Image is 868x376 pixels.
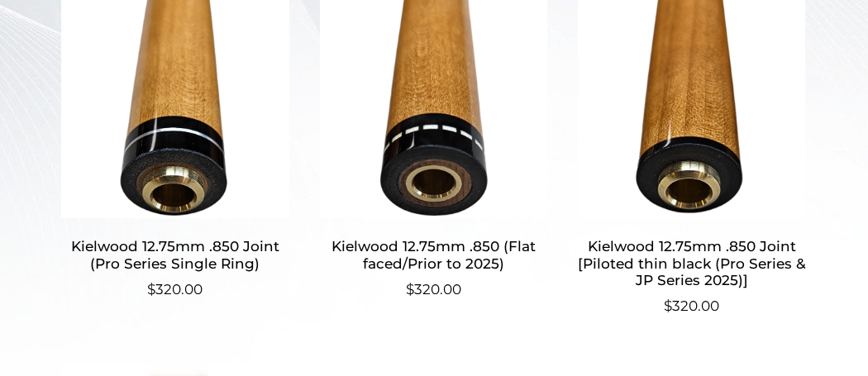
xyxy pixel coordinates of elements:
bdi: 320.00 [147,281,203,297]
span: $ [147,281,155,297]
span: $ [664,297,672,314]
h2: Kielwood 12.75mm .850 Joint [Piloted thin black (Pro Series & JP Series 2025)] [577,231,807,296]
span: $ [406,281,414,297]
h2: Kielwood 12.75mm .850 Joint (Pro Series Single Ring) [60,231,290,279]
h2: Kielwood 12.75mm .850 (Flat faced/Prior to 2025) [318,231,548,279]
bdi: 320.00 [406,281,461,297]
bdi: 320.00 [664,297,719,314]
